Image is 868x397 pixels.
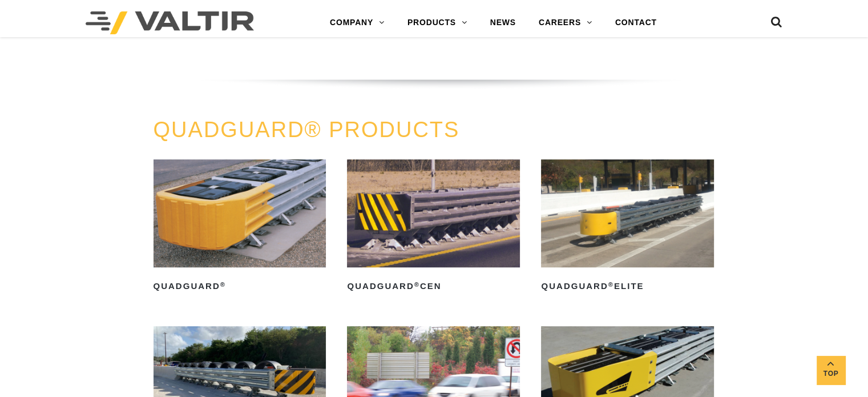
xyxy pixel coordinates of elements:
a: CAREERS [527,11,604,34]
sup: ® [608,281,614,288]
a: NEWS [479,11,527,34]
a: Top [817,356,845,384]
a: QuadGuard® [154,159,326,296]
h2: QuadGuard CEN [347,278,520,296]
a: CONTACT [604,11,668,34]
a: QuadGuard®Elite [541,159,714,296]
a: PRODUCTS [396,11,479,34]
span: Top [817,367,845,380]
sup: ® [220,281,226,288]
a: COMPANY [318,11,396,34]
img: Valtir [86,11,254,34]
sup: ® [414,281,420,288]
h2: QuadGuard Elite [541,278,714,296]
a: QuadGuard®CEN [347,159,520,296]
a: QUADGUARD® PRODUCTS [154,118,460,142]
h2: QuadGuard [154,278,326,296]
